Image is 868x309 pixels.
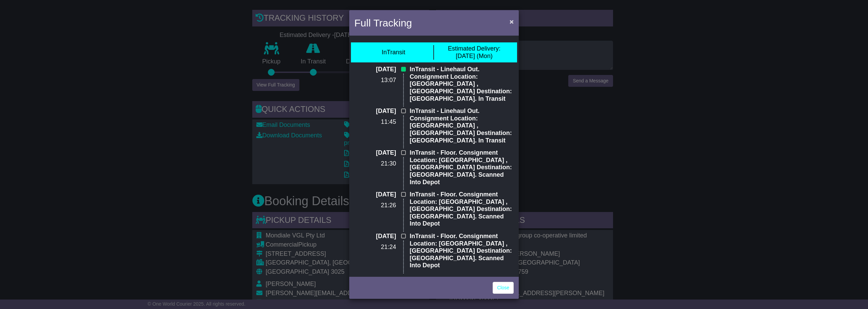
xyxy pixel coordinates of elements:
p: 21:26 [354,202,396,209]
p: 11:45 [354,118,396,126]
p: InTransit - Floor. Consignment Location: [GEOGRAPHIC_DATA] , [GEOGRAPHIC_DATA] Destination: [GEOG... [410,191,514,228]
p: [DATE] [354,108,396,115]
span: × [510,18,514,25]
p: 21:30 [354,160,396,168]
a: Close [493,282,514,294]
div: InTransit [382,49,405,56]
p: 13:07 [354,77,396,84]
p: [DATE] [354,233,396,240]
p: [DATE] [354,149,396,157]
p: InTransit - Floor. Consignment Location: [GEOGRAPHIC_DATA] , [GEOGRAPHIC_DATA] Destination: [GEOG... [410,149,514,186]
p: InTransit - Linehaul Out. Consignment Location: [GEOGRAPHIC_DATA] , [GEOGRAPHIC_DATA] Destination... [410,108,514,144]
p: InTransit - Floor. Consignment Location: [GEOGRAPHIC_DATA] , [GEOGRAPHIC_DATA] Destination: [GEOG... [410,233,514,269]
span: Estimated Delivery: [448,45,500,52]
div: [DATE] (Mon) [448,45,500,60]
p: [DATE] [354,274,396,282]
p: [DATE] [354,191,396,198]
p: [DATE] [354,66,396,73]
p: 21:24 [354,244,396,251]
h4: Full Tracking [354,15,412,31]
p: InTransit - Linehaul Out. Consignment Location: [GEOGRAPHIC_DATA] , [GEOGRAPHIC_DATA] Destination... [410,66,514,102]
button: Close [506,15,517,28]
